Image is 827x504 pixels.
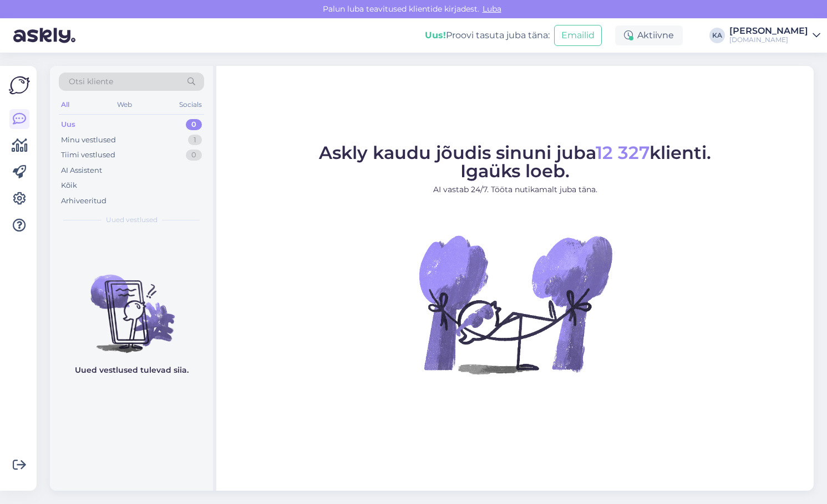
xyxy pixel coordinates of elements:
img: No chats [50,255,213,354]
div: All [59,97,72,112]
div: Uus [61,119,75,130]
div: KA [709,28,725,43]
div: 0 [186,119,202,130]
span: Otsi kliente [69,76,113,88]
img: No Chat active [415,204,615,404]
div: Aktiivne [615,25,683,45]
div: Arhiveeritud [61,196,106,207]
div: Web [115,97,134,112]
div: Minu vestlused [61,135,116,146]
p: AI vastab 24/7. Tööta nutikamalt juba täna. [319,184,711,196]
img: Askly Logo [9,75,30,96]
span: Askly kaudu jõudis sinuni juba klienti. Igaüks loeb. [319,142,711,182]
span: 12 327 [596,142,650,163]
div: Kõik [61,180,77,191]
span: Uued vestlused [106,215,158,225]
a: [PERSON_NAME][DOMAIN_NAME] [729,27,820,44]
p: Uued vestlused tulevad siia. [75,364,189,376]
button: Emailid [554,25,602,46]
div: [PERSON_NAME] [729,27,808,35]
div: [DOMAIN_NAME] [729,35,808,44]
b: Uus! [425,30,446,40]
div: 0 [186,150,202,161]
div: 1 [188,135,202,146]
div: Tiimi vestlused [61,150,115,161]
span: Luba [479,4,505,14]
div: AI Assistent [61,165,102,176]
div: Socials [177,97,204,112]
div: Proovi tasuta juba täna: [425,29,550,42]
